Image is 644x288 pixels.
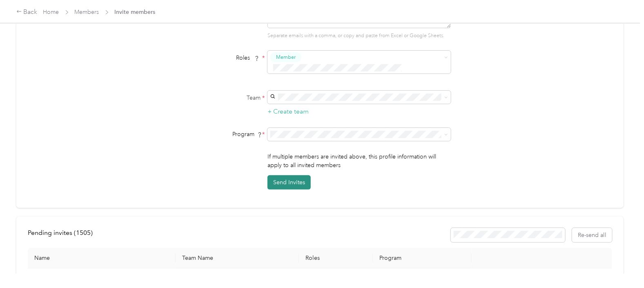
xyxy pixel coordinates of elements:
th: Roles [299,248,373,268]
iframe: Everlance-gr Chat Button Frame [598,242,644,288]
label: Team [163,94,265,102]
p: If multiple members are invited above, this profile information will apply to all invited members [267,152,451,170]
span: Invite members [115,8,156,16]
div: Program [163,130,265,138]
div: left-menu [28,228,98,242]
span: Pending invites [28,229,93,237]
a: Members [75,9,99,16]
button: Re-send all [572,228,612,242]
th: Program [373,248,472,268]
span: ( 1505 ) [74,229,93,237]
p: Separate emails with a comma, or copy and paste from Excel or Google Sheets. [267,32,451,40]
div: info-bar [28,228,612,242]
span: Member [276,54,296,61]
div: Resend all invitations [451,228,613,242]
button: Member [270,52,301,63]
th: Name [28,248,176,268]
span: Roles [233,51,262,64]
a: Home [43,9,59,16]
button: + Create team [267,107,309,117]
th: Team Name [176,248,299,268]
div: Back [16,7,38,17]
button: Send Invites [267,175,311,190]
